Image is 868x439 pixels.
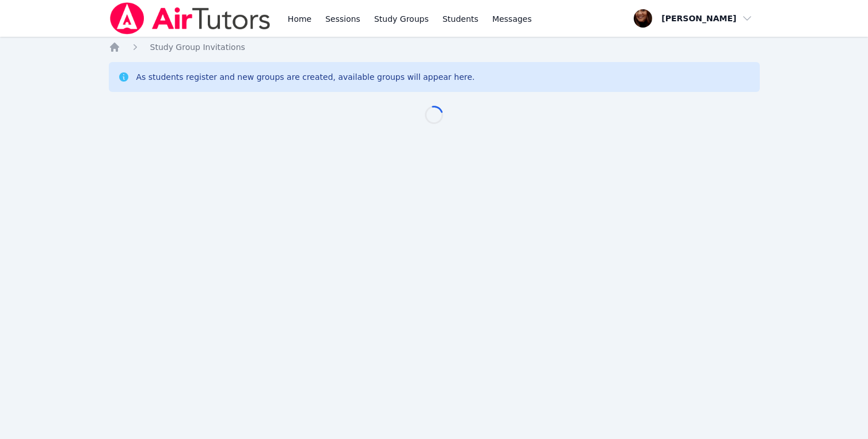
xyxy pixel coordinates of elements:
span: Study Group Invitations [150,43,245,52]
img: Air Tutors [109,2,272,34]
a: Study Group Invitations [150,41,245,53]
span: Messages [492,13,532,25]
nav: Breadcrumb [109,41,760,53]
div: As students register and new groups are created, available groups will appear here. [136,71,475,83]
